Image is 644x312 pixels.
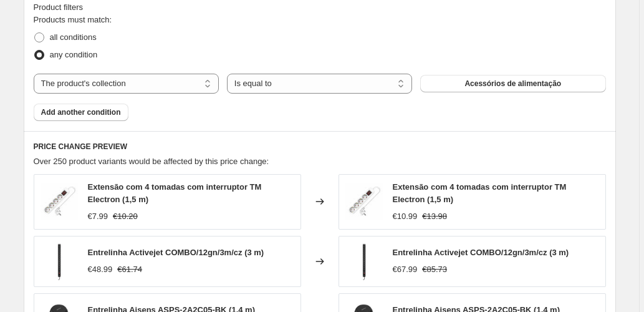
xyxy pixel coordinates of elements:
span: Add another condition [41,107,121,117]
button: Acessórios de alimentação [420,75,605,92]
span: Acessórios de alimentação [464,79,561,89]
span: Products must match: [34,15,112,24]
strike: €85.73 [422,263,447,276]
strike: €10.20 [113,210,138,223]
h6: PRICE CHANGE PREVIEW [34,142,606,152]
img: extensao-com-4-tomadas-com-interruptor-tm-electron-1-5-m_1102304_80x.jpg [41,183,78,220]
img: extensao-com-4-tomadas-com-interruptor-tm-electron-1-5-m_1102304_80x.jpg [345,183,383,220]
img: entrelinha-activejet-combo-12gn-3m-cz-3-m_787959_80x.jpg [41,243,78,280]
span: all conditions [50,32,97,42]
button: Add another condition [34,104,128,121]
strike: €61.74 [117,263,142,276]
span: Entrelinha Activejet COMBO/12gn/3m/cz (3 m) [88,248,264,257]
div: €48.99 [88,263,113,276]
img: entrelinha-activejet-combo-12gn-3m-cz-3-m_787959_80x.jpg [345,243,383,280]
span: Entrelinha Activejet COMBO/12gn/3m/cz (3 m) [393,248,569,257]
span: Over 250 product variants would be affected by this price change: [34,157,269,166]
span: Extensão com 4 tomadas com interruptor TM Electron (1,5 m) [393,182,567,204]
strike: €13.98 [422,210,447,223]
div: €10.99 [393,210,418,223]
span: Extensão com 4 tomadas com interruptor TM Electron (1,5 m) [88,182,262,204]
div: €67.99 [393,263,418,276]
div: €7.99 [88,210,108,223]
span: any condition [50,50,98,59]
div: Product filters [34,1,606,14]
